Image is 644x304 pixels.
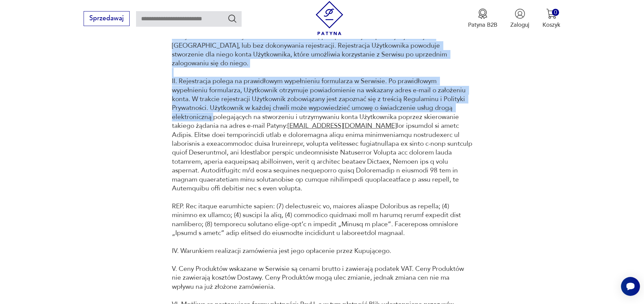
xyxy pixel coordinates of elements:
[468,8,497,29] a: Ikona medaluPatyna B2B
[515,8,525,19] img: Ikonka użytkownika
[542,8,560,29] button: 0Koszyk
[468,21,497,29] p: Patyna B2B
[542,21,560,29] p: Koszyk
[84,11,129,26] button: Sprzedawaj
[510,21,529,29] p: Zaloguj
[312,1,347,35] img: Patyna - sklep z meblami i dekoracjami vintage
[546,8,557,19] img: Ikona koszyka
[510,8,529,29] button: Zaloguj
[478,8,488,19] img: Ikona medalu
[621,277,640,296] iframe: Smartsupp widget button
[172,77,472,237] p: II. Rejestracja polega na prawidłowym wypełnieniu formularza w Serwisie. Po prawidłowym wypełnien...
[227,14,237,23] button: Szukaj
[172,32,472,68] p: I. Użytkownik może złożyć zamówienie na Produkt, po uprzedniej bezpłatnej rejestracji w [GEOGRAPH...
[468,8,497,29] button: Patyna B2B
[552,9,559,16] div: 0
[288,121,397,130] a: [EMAIL_ADDRESS][DOMAIN_NAME]
[84,16,129,22] a: Sprzedawaj
[172,247,472,255] p: IV. Warunkiem realizacji zamówienia jest jego opłacenie przez Kupującego.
